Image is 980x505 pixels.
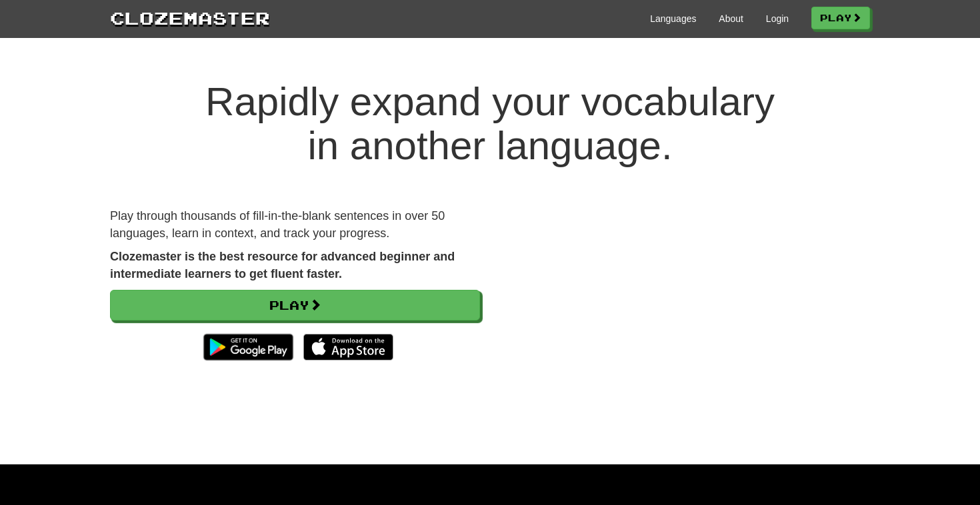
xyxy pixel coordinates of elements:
[811,7,870,29] a: Play
[303,334,393,360] img: Download_on_the_App_Store_Badge_US-UK_135x40-25178aeef6eb6b83b96f5f2d004eda3bffbb37122de64afbaef7...
[110,208,480,242] p: Play through thousands of fill-in-the-blank sentences in over 50 languages, learn in context, and...
[110,290,480,320] a: Play
[110,250,455,280] strong: Clozemaster is the best resource for advanced beginner and intermediate learners to get fluent fa...
[110,5,270,30] a: Clozemaster
[766,12,789,25] a: Login
[650,12,696,25] a: Languages
[719,12,743,25] a: About
[197,327,300,367] img: Get it on Google Play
